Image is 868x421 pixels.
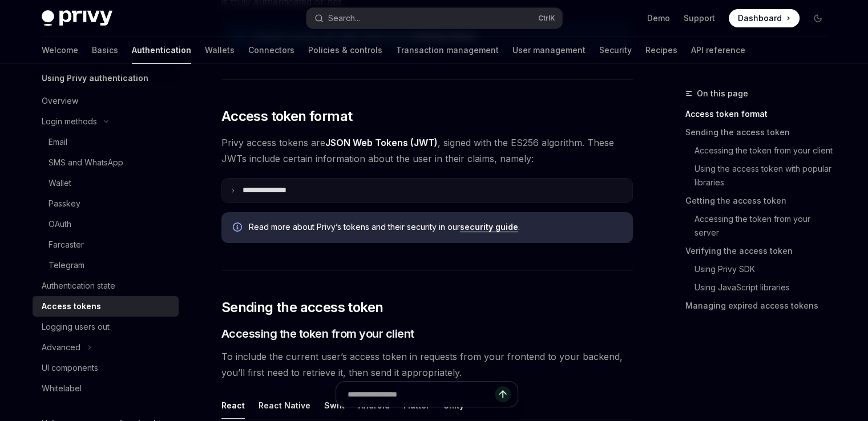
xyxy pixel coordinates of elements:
[221,107,353,126] span: Access token format
[33,152,179,173] a: SMS and WhatsApp
[233,222,244,234] svg: Info
[33,234,179,255] a: Farcaster
[248,37,294,64] a: Connectors
[42,10,112,26] img: dark logo
[42,115,97,128] div: Login methods
[205,37,235,64] a: Wallets
[33,91,179,111] a: Overview
[738,13,782,24] span: Dashboard
[49,217,71,231] div: OAuth
[809,9,827,27] button: Toggle dark mode
[221,135,633,167] span: Privy access tokens are , signed with the ES256 algorithm. These JWTs include certain information...
[396,37,499,64] a: Transaction management
[538,14,555,23] span: Ctrl K
[306,8,562,29] button: Search...CtrlK
[645,37,677,64] a: Recipes
[691,37,745,64] a: API reference
[599,37,632,64] a: Security
[33,214,179,234] a: OAuth
[33,255,179,276] a: Telegram
[685,210,836,242] a: Accessing the token from your server
[249,221,621,233] span: Read more about Privy’s tokens and their security in our .
[685,141,836,160] a: Accessing the token from your client
[132,37,191,64] a: Authentication
[33,173,179,193] a: Wallet
[685,123,836,141] a: Sending the access token
[729,9,800,27] a: Dashboard
[685,192,836,210] a: Getting the access token
[328,11,360,25] div: Search...
[33,132,179,152] a: Email
[647,13,670,24] a: Demo
[325,137,438,149] a: JSON Web Tokens (JWT)
[49,156,123,169] div: SMS and WhatsApp
[92,37,118,64] a: Basics
[42,37,78,64] a: Welcome
[512,37,586,64] a: User management
[49,197,80,211] div: Passkey
[49,135,67,149] div: Email
[685,160,836,192] a: Using the access token with popular libraries
[697,87,748,100] span: On this page
[49,238,84,252] div: Farcaster
[33,111,179,132] button: Login methods
[33,193,179,214] a: Passkey
[42,94,78,108] div: Overview
[308,37,382,64] a: Policies & controls
[685,105,836,123] a: Access token format
[49,176,71,190] div: Wallet
[685,242,836,260] a: Verifying the access token
[684,13,715,24] a: Support
[460,222,518,232] a: security guide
